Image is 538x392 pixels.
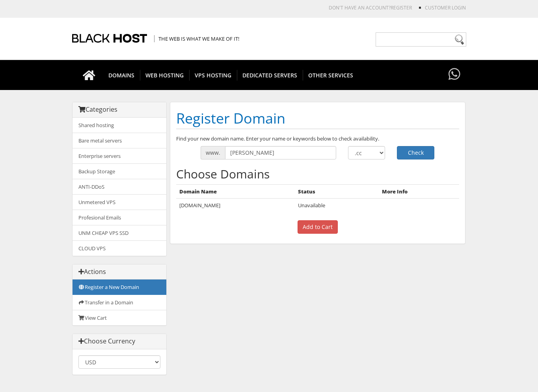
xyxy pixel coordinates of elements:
a: Register a New Domain [73,279,166,295]
td: Unavailable [295,199,379,212]
a: Profesional Emails [73,210,166,225]
li: Don't have an account? [317,4,412,11]
a: Unmetered VPS [73,194,166,210]
a: Enterprise servers [73,148,166,164]
a: View Cart [73,310,166,325]
a: DOMAINS [103,60,140,90]
h3: Categories [78,106,160,113]
button: Check [397,146,434,159]
a: Backup Storage [73,163,166,179]
a: VPS HOSTING [189,60,237,90]
a: Go to homepage [75,60,103,90]
a: REGISTER [391,4,412,11]
th: Status [295,184,379,199]
input: Need help? [376,32,466,47]
th: More Info [379,184,459,199]
span: OTHER SERVICES [303,70,359,81]
a: Have questions? [447,60,462,89]
span: WEB HOSTING [140,70,190,81]
input: Add to Cart [298,220,338,234]
p: Find your new domain name. Enter your name or keywords below to check availability. [176,135,459,142]
a: DEDICATED SERVERS [237,60,303,90]
span: www. [201,146,225,159]
th: Domain Name [176,184,295,199]
span: DOMAINS [103,70,140,81]
a: WEB HOSTING [140,60,190,90]
h2: Choose Domains [176,167,459,180]
a: Transfer in a Domain [73,294,166,310]
h1: Register Domain [176,108,459,129]
a: ANTI-DDoS [73,179,166,195]
a: UNM CHEAP VPS SSD [73,225,166,241]
a: OTHER SERVICES [303,60,359,90]
h3: Choose Currency [78,338,160,345]
a: Bare metal servers [73,133,166,148]
a: Customer Login [425,4,466,11]
a: Shared hosting [73,118,166,133]
h3: Actions [78,268,160,276]
td: [DOMAIN_NAME] [176,199,295,212]
span: The Web is what we make of it! [154,35,239,42]
span: DEDICATED SERVERS [237,70,303,81]
a: CLOUD VPS [73,240,166,256]
span: VPS HOSTING [189,70,237,81]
